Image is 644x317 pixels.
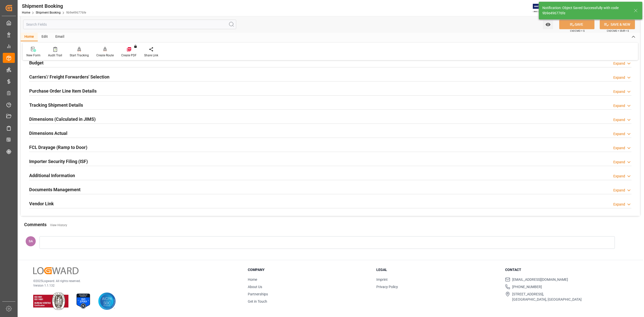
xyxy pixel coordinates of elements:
h3: Contact [505,267,627,272]
img: ISO 9001 & ISO 14001 Certification [33,292,68,310]
h3: Company [248,267,370,272]
a: About Us [248,285,262,289]
div: Expand [613,174,625,179]
img: AICPA SOC [98,292,116,310]
h2: Vendor Link [29,200,54,207]
h2: Comments [24,221,47,228]
h2: Additional Information [29,172,75,179]
h3: Legal [376,267,499,272]
div: Notification: Object Saved Successfully with code 9b9e496776fe [542,5,629,16]
h2: Dimensions (Calculated in JIMS) [29,116,96,123]
button: SAVE [559,20,594,29]
h2: Importer Security Filing (ISF) [29,158,88,165]
h2: Dimensions Actual [29,130,67,137]
a: Partnerships [248,292,268,296]
div: Expand [613,145,625,151]
div: Expand [613,103,625,108]
div: Expand [613,188,625,193]
div: Email [52,33,68,41]
div: Expand [613,117,625,123]
h2: Documents Management [29,186,80,193]
a: Privacy Policy [376,285,398,289]
div: Expand [613,75,625,80]
div: Start Tracking [70,53,89,58]
a: Home [22,11,30,14]
input: Search Fields [23,20,236,29]
a: Imprint [376,278,388,282]
div: Create Route [96,53,114,58]
p: Version 1.1.132 [33,283,235,288]
img: Exertis%20JAM%20-%20Email%20Logo.jpg_1722504956.jpg [533,4,550,13]
h2: Budget [29,59,44,66]
span: [EMAIL_ADDRESS][DOMAIN_NAME] [512,277,568,282]
h2: Tracking Shipment Details [29,102,83,108]
h2: Purchase Order Line Item Details [29,88,97,94]
button: open menu [543,20,553,29]
h2: FCL Drayage (Ramp to Door) [29,144,87,151]
div: Expand [613,202,625,207]
div: Share Link [144,53,158,58]
a: Home [248,278,257,282]
div: Edit [38,33,52,41]
img: Logward Logo [33,267,78,274]
span: [STREET_ADDRESS], [GEOGRAPHIC_DATA], [GEOGRAPHIC_DATA] [512,292,582,302]
div: Shipment Booking [22,2,86,10]
p: © 2025 Logward. All rights reserved. [33,279,235,283]
a: Shipment Booking [36,11,61,14]
a: View History [50,223,67,227]
a: Get in Touch [248,299,267,303]
div: Home [21,33,38,41]
div: Expand [613,61,625,66]
div: Expand [613,89,625,94]
button: SAVE & NEW [600,20,635,29]
span: Ctrl/CMD + S [570,29,585,33]
span: SA [29,239,33,243]
div: New Form [26,53,41,58]
span: Ctrl/CMD + Shift + S [607,29,629,33]
img: ISO 27001 Certification [74,292,92,310]
div: Expand [613,131,625,137]
span: [PHONE_NUMBER] [512,284,542,290]
div: Audit Trail [48,53,62,58]
h2: Carriers'/ Freight Forwarders' Selection [29,73,109,80]
div: Expand [613,160,625,165]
